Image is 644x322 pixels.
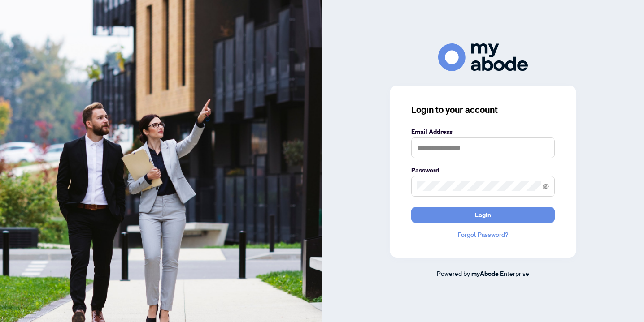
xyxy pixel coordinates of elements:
label: Password [411,165,555,175]
span: Enterprise [500,269,529,277]
a: myAbode [471,269,499,279]
span: Login [475,208,491,222]
img: ma-logo [438,43,528,71]
label: Email Address [411,127,555,137]
span: eye-invisible [543,183,549,189]
a: Forgot Password? [411,230,555,240]
button: Login [411,207,555,223]
span: Powered by [437,269,470,277]
h3: Login to your account [411,103,555,116]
